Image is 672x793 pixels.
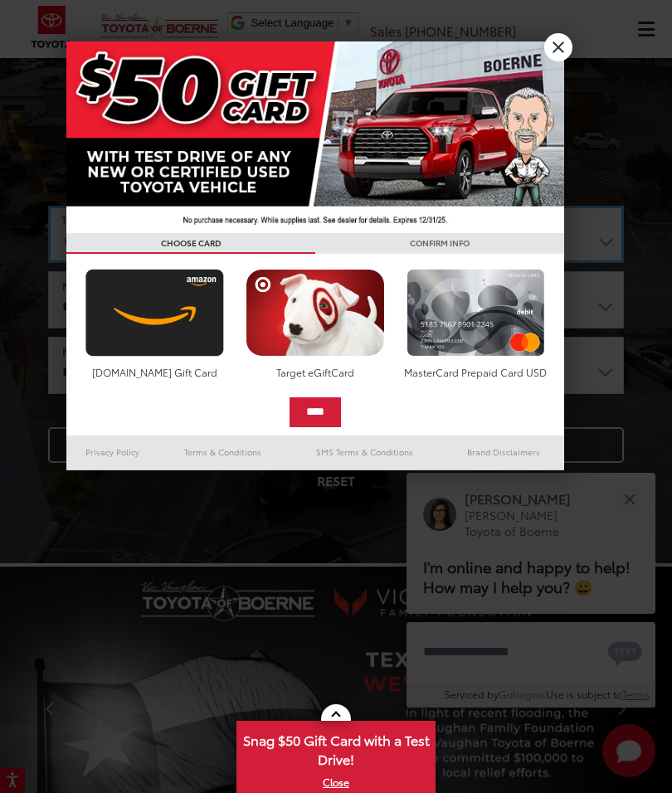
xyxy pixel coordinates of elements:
[159,442,286,462] a: Terms & Conditions
[81,365,228,379] div: [DOMAIN_NAME] Gift Card
[241,365,388,379] div: Target eGiftCard
[66,442,159,462] a: Privacy Policy
[81,269,228,357] img: amazoncard.png
[241,269,388,357] img: targetcard.png
[66,41,564,233] img: 42635_top_851395.jpg
[315,233,564,254] h3: CONFIRM INFO
[238,722,434,773] span: Snag $50 Gift Card with a Test Drive!
[402,269,549,357] img: mastercard.png
[66,233,315,254] h3: CHOOSE CARD
[402,365,549,379] div: MasterCard Prepaid Card USD
[286,442,443,462] a: SMS Terms & Conditions
[443,442,564,462] a: Brand Disclaimers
